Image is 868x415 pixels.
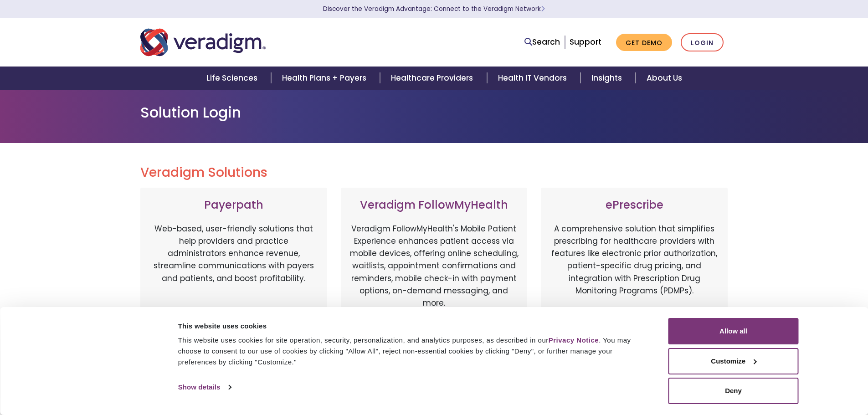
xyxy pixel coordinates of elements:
button: Deny [668,378,799,404]
h3: Veradigm FollowMyHealth [350,199,519,212]
h2: Veradigm Solutions [140,165,728,180]
button: Allow all [668,318,799,344]
h3: Payerpath [149,199,318,212]
a: Search [524,36,560,48]
span: Learn More [541,5,545,13]
h3: ePrescribe [550,199,719,212]
a: Life Sciences [195,67,271,90]
p: Web-based, user-friendly solutions that help providers and practice administrators enhance revenu... [149,223,318,318]
img: Veradigm logo [140,27,266,57]
p: Veradigm FollowMyHealth's Mobile Patient Experience enhances patient access via mobile devices, o... [350,223,519,309]
a: Login [681,33,724,52]
a: Health Plans + Payers [271,67,380,90]
div: This website uses cookies [178,321,648,332]
a: Privacy Notice [549,336,599,344]
a: Get Demo [616,34,672,51]
button: Customize [668,348,799,374]
p: A comprehensive solution that simplifies prescribing for healthcare providers with features like ... [550,223,719,318]
a: Health IT Vendors [487,67,580,90]
div: This website uses cookies for site operation, security, personalization, and analytics purposes, ... [178,335,648,368]
a: Healthcare Providers [380,67,487,90]
a: About Us [636,67,693,90]
h1: Solution Login [140,104,728,121]
a: Show details [178,380,231,394]
a: Support [570,36,601,47]
a: Discover the Veradigm Advantage: Connect to the Veradigm NetworkLearn More [323,5,545,13]
a: Insights [580,67,636,90]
